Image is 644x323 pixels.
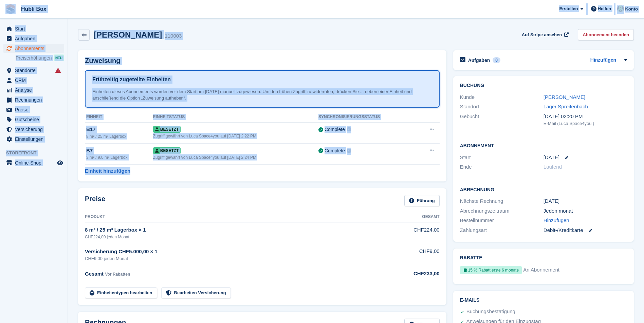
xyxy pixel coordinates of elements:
[523,266,559,277] span: An Abonnement
[3,158,64,168] a: Speisekarte
[347,149,351,153] img: icon-info-grey-7440780725fd019a000dd9b08b2336e03edf1995a4989e88bcd33f0948082b44.svg
[16,54,64,62] a: Preiserhöhungen NEU
[92,76,171,84] h1: Frühzeitig zugeteilte Einheiten
[85,248,386,256] div: Versicherung CHF5.000,00 × 1
[460,186,627,193] h2: Abrechnung
[460,163,544,171] div: Ende
[460,227,544,234] div: Zahlungsart
[559,5,578,12] span: Erstellen
[460,154,544,161] div: Start
[85,112,153,123] th: Einheit
[86,133,153,139] div: 8 m² / 25 m³ Lagerbox
[386,212,439,222] th: Gesamt
[15,158,56,168] span: Online-Shop
[3,34,64,43] a: menu
[92,88,432,102] div: Einheiten dieses Abonnements wurden vor dem Start am [DATE] manuell zugewiesen. Um den frühen Zug...
[386,222,439,244] td: CHF224,00
[460,207,544,215] div: Abrechnungszeitraum
[85,195,105,206] h2: Preise
[3,85,64,95] a: menu
[15,125,56,134] span: Versicherung
[460,142,627,149] h2: Abonnement
[544,207,627,215] div: Jeden monat
[544,104,588,109] a: Lager Spreitenbach
[85,234,386,240] div: CHF224,00 jeden Monat
[15,24,56,34] span: Start
[3,95,64,105] a: menu
[153,126,181,133] span: Besetzt
[85,57,440,65] h2: Zuweisung
[3,134,64,144] a: menu
[3,24,64,34] a: menu
[544,113,627,121] div: [DATE] 02:20 PM
[85,287,157,299] a: Einheitentypen bearbeiten
[5,4,16,14] img: stora-icon-8386f47178a22dfd0bd8f6a31ec36ba5ce8667c1dd55bd0f319d3a0aa187defe.svg
[519,29,570,40] a: Auf Stripe ansehen
[86,147,153,155] div: B7
[598,5,611,12] span: Helfen
[625,6,638,13] span: Konto
[460,197,544,205] div: Nächste Rechnung
[165,32,182,40] div: 110003
[3,125,64,134] a: menu
[153,154,318,160] div: Zugriff gewährt von Luca Space4you auf [DATE] 2:24 PM
[325,147,345,154] div: Complete
[55,68,61,73] i: Es sind Fehler bei der Synchronisierung von Smart-Einträgen aufgetreten
[460,103,544,111] div: Standort
[15,66,56,75] span: Standorte
[617,5,624,12] img: Luca Space4you
[544,154,559,161] time: 2025-10-17 23:00:00 UTC
[15,85,56,95] span: Analyse
[105,272,130,277] span: Vor Rabatten
[85,226,386,234] div: 8 m² / 25 m³ Lagerbox × 1
[404,195,440,206] a: Führung
[460,113,544,127] div: Gebucht
[318,112,417,123] th: Synchronisierungsstatus
[15,76,56,85] span: CRM
[15,95,56,105] span: Rechnungen
[460,266,522,274] div: 15 % Rabatt erste 6 monate
[460,217,544,224] div: Bestellnummer
[85,167,130,175] a: Einheit hinzufügen
[493,57,500,63] div: 0
[3,115,64,124] a: menu
[85,255,386,262] div: CHF9,00 jeden Monat
[386,270,439,278] div: CHF233,00
[85,212,386,222] th: Produkt
[347,127,351,131] img: icon-info-grey-7440780725fd019a000dd9b08b2336e03edf1995a4989e88bcd33f0948082b44.svg
[56,159,64,167] a: Vorschau-Shop
[15,115,56,124] span: Gutscheine
[15,134,56,144] span: Einstellungen
[386,244,439,266] td: CHF9,00
[544,227,627,234] div: Debit-/Kreditkarte
[16,55,52,61] span: Preiserhöhungen
[578,29,634,40] a: Abonnement beenden
[460,93,544,101] div: Kunde
[86,126,153,133] div: B17
[153,133,318,139] div: Zugriff gewährt von Luca Space4you auf [DATE] 2:22 PM
[15,105,56,114] span: Preise
[153,147,181,154] span: Besetzt
[3,44,64,53] a: menu
[85,271,104,277] span: Gesamt
[18,3,49,15] a: Hubli Box
[544,94,585,100] a: [PERSON_NAME]
[468,57,490,63] h2: Aufgaben
[522,31,562,38] span: Auf Stripe ansehen
[94,30,162,39] h2: [PERSON_NAME]
[460,298,627,303] h2: E-Mails
[544,120,627,127] div: E-Mail (Luca Space4you )
[3,105,64,114] a: menu
[86,154,153,160] div: 3 m² / 9.0 m³ Lagerbox
[466,308,515,316] div: Buchungsbestätigung
[460,255,627,261] h2: Rabatte
[15,34,56,43] span: Aufgaben
[153,112,318,123] th: Einheitstatus
[544,197,627,205] div: [DATE]
[544,164,562,170] span: Laufend
[15,44,56,53] span: Abonnements
[6,150,68,156] span: Storefront
[544,217,569,224] a: Hinzufügen
[460,83,627,88] h2: Buchung
[3,76,64,85] a: menu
